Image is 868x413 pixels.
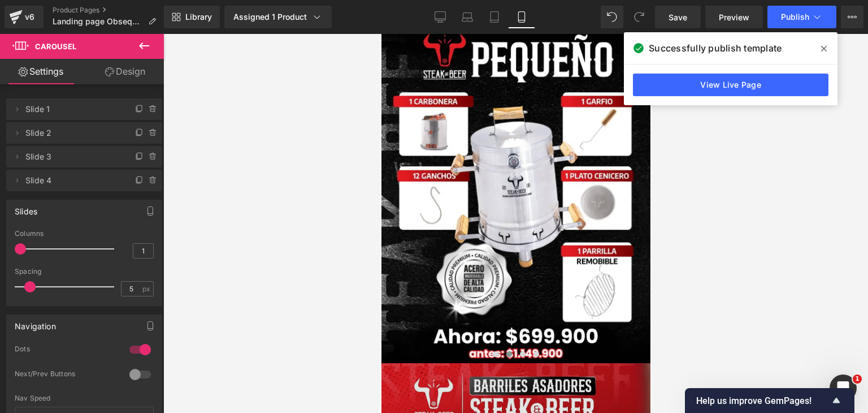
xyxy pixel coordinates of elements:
span: px [142,285,152,292]
span: Help us improve GemPages! [696,395,830,406]
a: New Library [164,6,220,28]
div: Dots [15,345,118,356]
a: Design [84,59,166,84]
div: Navigation [15,315,56,331]
div: Nav Speed [15,394,154,402]
a: Product Pages [53,6,165,15]
span: Successfully publish template [649,41,782,55]
span: Slide 4 [25,170,120,191]
a: Desktop [427,6,454,28]
div: Slides [15,200,37,216]
span: Slide 2 [25,122,120,144]
a: Laptop [454,6,481,28]
span: Preview [719,11,749,23]
span: Landing page Obsequios [53,17,144,26]
button: Undo [601,6,623,28]
a: Mobile [508,6,535,28]
div: Columns [15,230,154,238]
button: Publish [767,6,836,28]
a: v6 [5,6,44,28]
button: Show survey - Help us improve GemPages! [696,394,843,407]
div: Spacing [15,268,154,276]
span: Save [669,11,687,23]
button: Redo [628,6,650,28]
span: Slide 3 [25,146,120,167]
button: More [841,6,863,28]
iframe: Intercom live chat [830,375,857,402]
span: Publish [781,12,809,21]
span: Carousel [35,42,76,51]
span: Slide 1 [25,98,120,120]
a: View Live Page [633,74,828,96]
span: Library [185,12,212,22]
span: 1 [853,375,862,384]
div: v6 [23,10,37,24]
div: Assigned 1 Product [233,11,323,23]
a: Preview [705,6,763,28]
div: Next/Prev Buttons [15,369,118,381]
a: Tablet [481,6,508,28]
